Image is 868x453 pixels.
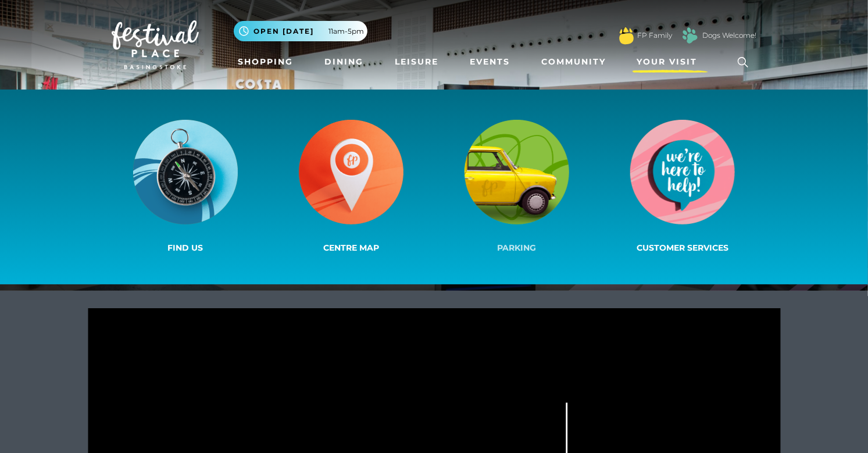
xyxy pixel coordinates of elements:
a: FP Family [638,30,673,41]
a: Shopping [234,51,298,73]
a: Find us [103,117,269,256]
a: Parking [434,117,600,256]
a: Dogs Welcome! [703,30,757,41]
span: Find us [168,242,203,253]
button: Open [DATE] 11am-5pm [234,21,367,41]
a: Leisure [390,51,443,73]
span: Parking [498,242,537,253]
a: Centre Map [269,117,434,256]
span: Your Visit [637,56,698,68]
span: Centre Map [323,242,379,253]
span: 11am-5pm [329,26,365,37]
span: Open [DATE] [254,26,315,37]
span: Customer Services [637,242,728,253]
img: Festival Place Logo [112,20,199,69]
a: Events [465,51,515,73]
a: Your Visit [633,51,708,73]
a: Dining [320,51,368,73]
a: Community [537,51,610,73]
a: Customer Services [600,117,766,256]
